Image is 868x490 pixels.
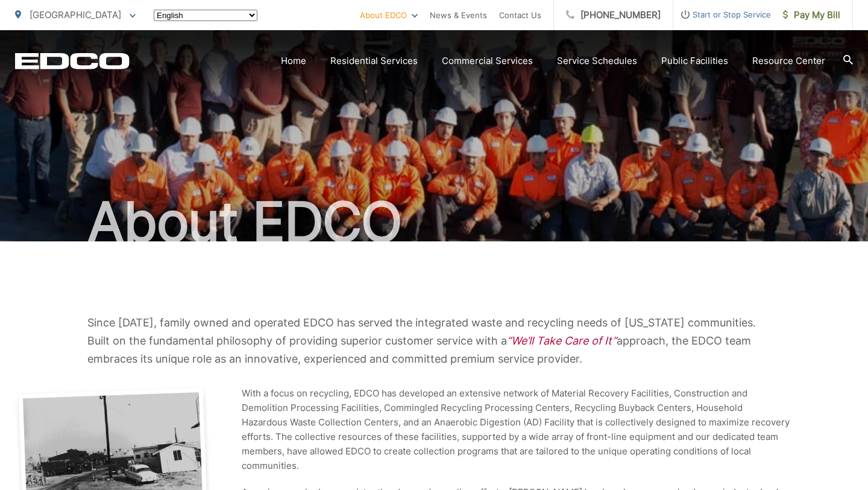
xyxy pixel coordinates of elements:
a: Home [281,54,306,68]
a: EDCD logo. Return to the homepage. [15,52,130,69]
em: “We’ll Take Care of It” [507,334,617,347]
a: Resource Center [752,54,825,68]
h1: About EDCO [15,192,853,252]
a: Residential Services [330,54,418,68]
p: Since [DATE], family owned and operated EDCO has served the integrated waste and recycling needs ... [87,314,781,368]
span: Pay My Bill [783,8,840,22]
a: Contact Us [499,8,541,22]
a: News & Events [430,8,487,22]
select: Select a language [154,10,257,21]
a: Commercial Services [442,54,533,68]
span: [GEOGRAPHIC_DATA] [30,9,121,21]
a: About EDCO [360,8,418,22]
a: Public Facilities [661,54,728,68]
p: With a focus on recycling, EDCO has developed an extensive network of Material Recovery Facilitie... [242,386,790,473]
a: Service Schedules [557,54,637,68]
